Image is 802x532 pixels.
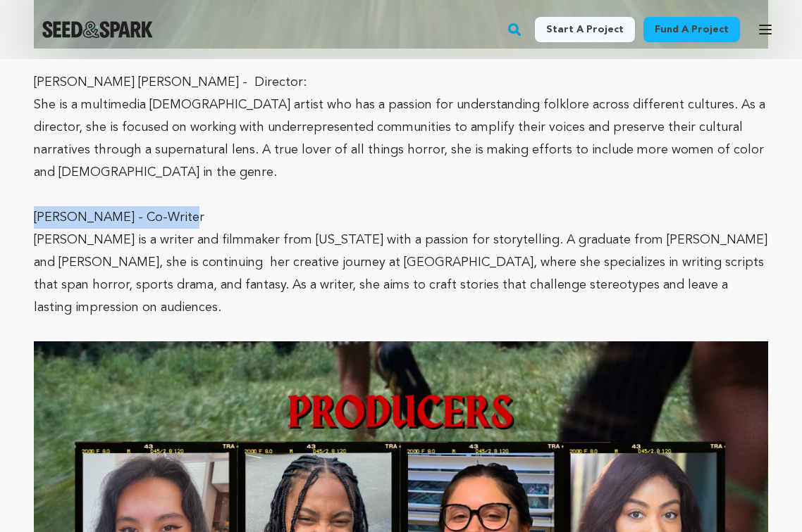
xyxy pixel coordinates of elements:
[34,76,307,89] span: [PERSON_NAME] [PERSON_NAME] - Director:
[34,99,765,179] span: She is a multimedia [DEMOGRAPHIC_DATA] artist who has a passion for understanding folklore across...
[42,21,153,38] img: Seed&Spark Logo Dark Mode
[34,211,204,224] span: [PERSON_NAME] - Co-Writer
[34,234,767,314] span: [PERSON_NAME] is a writer and filmmaker from [US_STATE] with a passion for storytelling. A gradua...
[535,17,635,42] a: Start a project
[42,21,153,38] a: Seed&Spark Homepage
[643,17,740,42] a: Fund a project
